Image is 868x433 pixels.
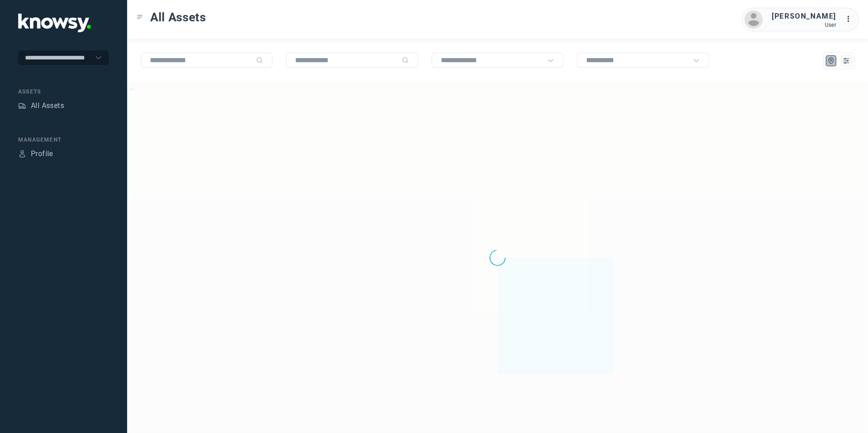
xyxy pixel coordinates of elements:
[18,136,109,144] div: Management
[18,14,91,32] img: Application Logo
[772,22,836,28] div: User
[842,57,850,65] div: List
[846,15,855,22] tspan: ...
[18,102,26,110] div: Assets
[256,57,263,64] div: Search
[18,100,64,111] a: AssetsAll Assets
[18,148,53,159] a: ProfileProfile
[745,10,763,29] img: avatar.png
[31,148,53,159] div: Profile
[845,14,856,25] div: :
[150,9,206,25] span: All Assets
[137,14,143,20] div: Toggle Menu
[845,14,856,26] div: :
[18,150,26,158] div: Profile
[31,100,64,111] div: All Assets
[827,57,835,65] div: Map
[772,11,836,22] div: [PERSON_NAME]
[18,88,109,96] div: Assets
[402,57,409,64] div: Search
